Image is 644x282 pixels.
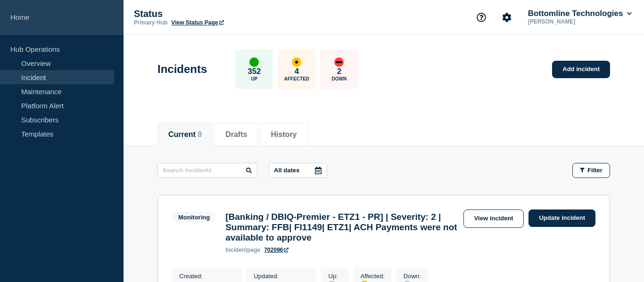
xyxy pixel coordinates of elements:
p: Down [332,76,347,81]
button: Bottomline Technologies [526,9,634,18]
button: History [271,130,297,139]
p: Up [251,76,257,81]
a: 702096 [264,247,289,253]
div: up [249,57,259,67]
p: Primary Hub [134,19,167,26]
p: Updated : [254,273,309,280]
button: Support [471,8,491,27]
p: 4 [295,67,299,76]
p: Affected [284,76,309,81]
input: Search incidents [157,163,257,178]
a: Add incident [552,61,610,78]
p: Down : [404,273,421,280]
a: View Status Page [171,19,223,26]
span: Filter [587,167,603,174]
button: Account settings [497,8,517,27]
a: Update incident [528,209,595,227]
p: 352 [248,67,261,76]
p: 2 [337,67,341,76]
span: incident [225,247,247,253]
p: [PERSON_NAME] [526,18,624,25]
div: down [334,57,344,67]
span: 8 [198,130,202,138]
p: Created : [179,273,235,280]
h3: [Banking / DBIQ-Premier - ETZ1 - PR] | Severity: 2 | Summary: FFB| FI1149| ETZ1| ACH Payments wer... [225,212,458,243]
p: page [225,247,260,253]
p: All dates [274,167,299,174]
h1: Incidents [157,63,207,76]
button: Drafts [225,130,247,139]
p: Affected : [361,273,385,280]
span: Monitoring [172,212,216,223]
p: Up : [328,273,341,280]
button: All dates [269,163,327,178]
div: affected [292,57,301,67]
a: View incident [463,209,524,228]
button: Filter [572,163,610,178]
p: Status [134,8,322,19]
button: Current 8 [168,130,202,139]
